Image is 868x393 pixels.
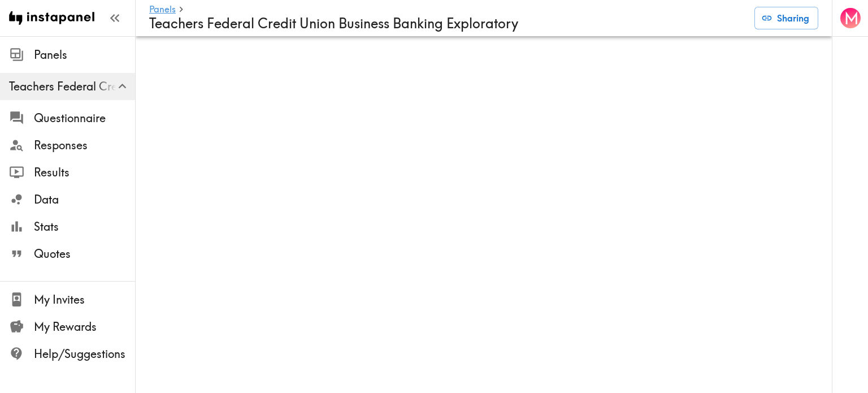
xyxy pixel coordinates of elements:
a: Panels [149,5,176,15]
h4: Teachers Federal Credit Union Business Banking Exploratory [149,15,745,32]
span: My Rewards [34,319,135,335]
span: Quotes [34,246,135,262]
span: Responses [34,137,135,153]
span: Help/Suggestions [34,346,135,362]
span: Questionnaire [34,110,135,126]
button: M [839,7,862,29]
button: Sharing [754,7,818,29]
span: Teachers Federal Credit Union Business Banking Exploratory [9,79,135,94]
span: My Invites [34,292,135,308]
span: Data [34,192,135,208]
span: Results [34,165,135,180]
span: Stats [34,219,135,235]
span: Panels [34,47,135,63]
span: M [844,8,859,28]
